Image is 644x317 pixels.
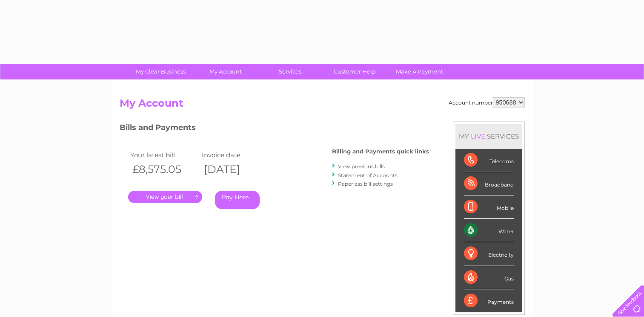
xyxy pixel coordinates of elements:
div: LIVE [469,132,487,140]
a: My Clear Business [126,64,196,79]
div: Telecoms [464,149,514,172]
div: Account number [449,97,525,108]
div: Water [464,219,514,242]
a: Paperless bill settings [338,181,393,187]
h3: Bills and Payments [120,122,429,136]
th: £8,575.05 [128,161,200,178]
a: Pay Here [215,191,260,209]
div: Mobile [464,195,514,219]
th: [DATE] [200,161,272,178]
a: My Account [190,64,260,79]
h4: Billing and Payments quick links [332,148,429,155]
div: Electricity [464,242,514,266]
a: Customer Help [320,64,390,79]
a: Make A Payment [384,64,455,79]
div: Broadband [464,172,514,195]
td: Your latest bill [128,149,200,161]
a: Services [255,64,325,79]
div: Gas [464,266,514,289]
a: Statement of Accounts [338,172,398,178]
a: . [128,191,202,203]
div: Payments [464,289,514,312]
a: View previous bills [338,163,385,170]
td: Invoice date [200,149,272,161]
div: MY SERVICES [455,124,522,148]
h2: My Account [120,97,525,113]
